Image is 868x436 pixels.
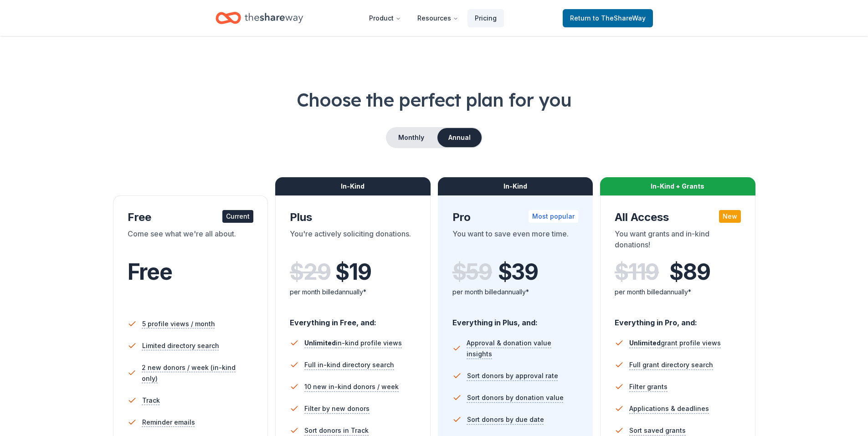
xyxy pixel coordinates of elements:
span: 2 new donors / week (in-kind only) [142,362,253,384]
div: In-Kind [275,177,431,195]
span: Reminder emails [142,417,195,428]
div: Current [222,210,253,223]
button: Resources [410,9,466,27]
div: per month billed annually* [452,287,579,298]
span: Sort donors by due date [467,414,544,425]
button: Monthly [387,128,436,147]
div: Everything in Free, and: [290,309,416,328]
span: 10 new in-kind donors / week [304,381,399,392]
span: Full in-kind directory search [304,359,394,370]
div: Everything in Pro, and: [615,309,741,328]
div: Free [128,210,254,225]
span: Sort saved grants [629,425,686,436]
span: in-kind profile views [304,339,402,347]
div: Everything in Plus, and: [452,309,579,328]
div: All Access [615,210,741,225]
span: Free [128,258,172,285]
h1: Choose the perfect plan for you [36,87,832,113]
span: Applications & deadlines [629,403,709,414]
nav: Main [362,7,504,29]
button: Annual [437,128,482,147]
div: In-Kind [438,177,593,195]
span: Sort donors in Track [304,425,369,436]
div: You're actively soliciting donations. [290,228,416,254]
span: Full grant directory search [629,359,713,370]
span: $ 19 [335,259,371,285]
span: Sort donors by donation value [467,392,564,403]
a: Home [216,7,303,29]
span: to TheShareWay [593,14,646,22]
div: per month billed annually* [615,287,741,298]
button: Product [362,9,408,27]
span: Filter by new donors [304,403,370,414]
span: Track [142,395,160,406]
div: New [719,210,741,223]
span: grant profile views [629,339,721,347]
span: 5 profile views / month [142,318,215,329]
span: Unlimited [304,339,336,347]
div: Come see what we're all about. [128,228,254,254]
span: $ 39 [498,259,538,285]
span: Limited directory search [142,340,219,351]
a: Returnto TheShareWay [563,9,653,27]
div: per month billed annually* [290,287,416,298]
div: You want to save even more time. [452,228,579,254]
span: Sort donors by approval rate [467,370,558,381]
div: You want grants and in-kind donations! [615,228,741,254]
span: $ 89 [669,259,710,285]
span: Approval & donation value insights [467,338,578,359]
span: Unlimited [629,339,661,347]
span: Return [570,13,646,24]
div: Plus [290,210,416,225]
a: Pricing [467,9,504,27]
span: Filter grants [629,381,668,392]
div: Most popular [529,210,578,223]
div: In-Kind + Grants [600,177,755,195]
div: Pro [452,210,579,225]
